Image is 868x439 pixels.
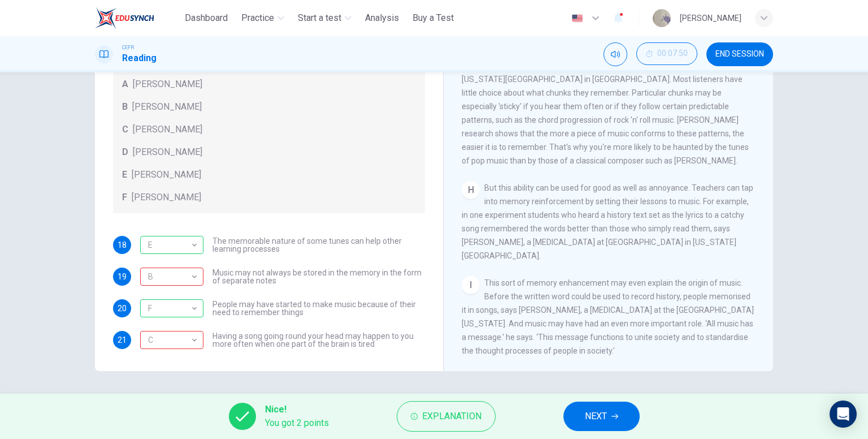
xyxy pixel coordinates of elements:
[241,11,274,25] span: Practice
[361,8,403,28] button: Analysis
[563,402,640,431] button: NEXT
[140,236,203,254] div: E
[212,300,425,316] span: People may have started to make music because of their need to remember things
[95,7,154,29] img: ELTC logo
[122,44,134,51] span: CEFR
[604,42,627,66] div: Mute
[122,100,128,114] span: B
[265,416,329,430] span: You got 2 points
[95,7,180,29] a: ELTC logo
[265,403,329,416] span: Nice!
[122,145,128,159] span: D
[118,336,127,344] span: 21
[133,123,202,136] span: [PERSON_NAME]
[140,268,203,286] div: D
[636,42,697,66] div: Hide
[706,42,773,66] button: END SESSION
[133,145,202,159] span: [PERSON_NAME]
[118,241,127,249] span: 18
[122,78,128,91] span: A
[122,123,128,136] span: C
[636,42,697,65] button: 00:07:50
[293,8,356,28] button: Start a test
[408,8,458,28] button: Buy a Test
[298,11,341,25] span: Start a test
[140,261,199,293] div: B
[212,332,425,348] span: Having a song going round your head may happen to you more often when one part of the brain is tired
[413,11,454,25] span: Buy a Test
[570,14,584,23] img: en
[212,269,425,285] span: Music may not always be stored in the memory in the form of separate notes
[140,324,199,356] div: C
[118,273,127,281] span: 19
[462,181,480,199] div: H
[132,100,202,114] span: [PERSON_NAME]
[132,168,201,182] span: [PERSON_NAME]
[212,237,425,253] span: The memorable nature of some tunes can help other learning processes
[830,401,857,428] div: Open Intercom Messenger
[715,50,764,59] span: END SESSION
[180,8,232,28] button: Dashboard
[397,401,496,432] button: Explanation
[237,8,289,28] button: Practice
[422,408,481,424] span: Explanation
[365,11,399,25] span: Analysis
[653,9,671,27] img: Profile picture
[657,49,688,58] span: 00:07:50
[462,276,480,294] div: I
[680,11,741,25] div: [PERSON_NAME]
[140,331,203,349] div: B
[122,168,127,182] span: E
[185,11,228,25] span: Dashboard
[132,191,201,204] span: [PERSON_NAME]
[140,299,203,317] div: F
[122,191,127,204] span: F
[462,278,754,355] span: This sort of memory enhancement may even explain the origin of music. Before the written word cou...
[118,304,127,312] span: 20
[133,78,202,91] span: [PERSON_NAME]
[585,408,607,424] span: NEXT
[140,229,199,261] div: E
[462,183,753,260] span: But this ability can be used for good as well as annoyance. Teachers can tap into memory reinforc...
[122,51,157,65] h1: Reading
[140,292,199,325] div: F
